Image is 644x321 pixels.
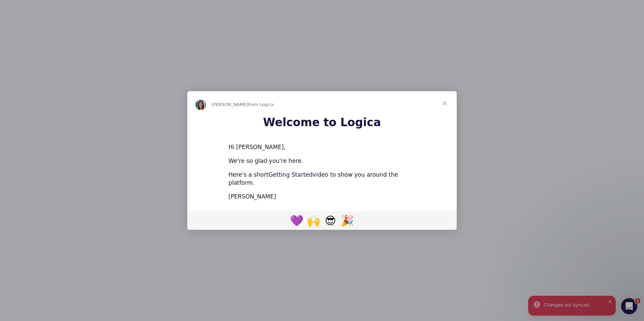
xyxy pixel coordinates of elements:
[307,214,320,227] span: 🙌
[248,102,273,107] span: from Logica
[288,212,305,228] span: purple heart reaction
[268,171,313,178] a: Getting Started
[322,212,339,228] span: face with sunglasses reaction
[341,214,354,227] span: 🎉
[432,91,457,115] span: Close
[339,212,356,228] span: tada reaction
[212,102,248,107] span: [PERSON_NAME]
[195,99,206,110] img: Profile image for Carissa
[263,116,381,129] b: Welcome to Logica
[325,214,336,227] span: 😎
[228,171,416,187] div: Here's a short video to show you around the platform.
[290,214,303,227] span: 💜
[228,157,416,165] div: We're so glad you're here.
[228,143,416,151] div: Hi [PERSON_NAME],
[228,193,416,201] div: [PERSON_NAME]
[305,212,322,228] span: raised hands reaction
